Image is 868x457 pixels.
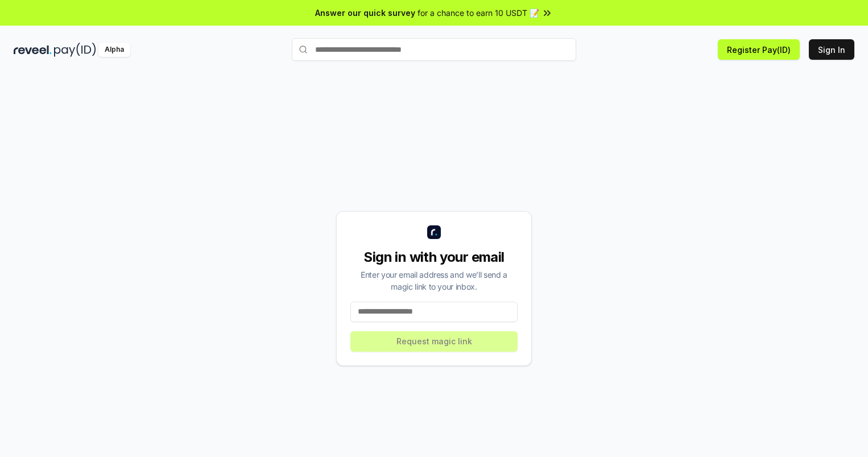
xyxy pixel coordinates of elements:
span: for a chance to earn 10 USDT 📝 [418,7,539,19]
button: Sign In [809,39,854,60]
img: pay_id [54,43,96,57]
div: Enter your email address and we’ll send a magic link to your inbox. [350,269,518,293]
img: reveel_dark [14,43,52,57]
img: logo_small [427,225,441,239]
span: Answer our quick survey [315,7,415,19]
button: Register Pay(ID) [718,39,800,60]
div: Alpha [98,43,130,57]
div: Sign in with your email [350,248,518,266]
